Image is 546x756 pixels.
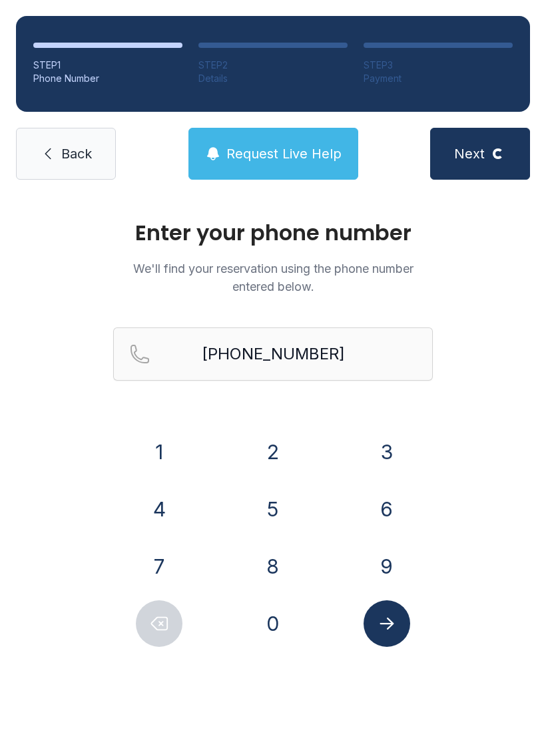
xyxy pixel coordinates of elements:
[113,327,433,381] input: Reservation phone number
[250,600,296,647] button: 0
[454,144,485,163] span: Next
[113,222,433,244] h1: Enter your phone number
[364,486,410,532] button: 6
[136,429,182,475] button: 1
[113,260,433,295] p: We'll find your reservation using the phone number entered below.
[33,72,182,85] div: Phone Number
[61,144,92,163] span: Back
[250,486,296,532] button: 5
[136,486,182,532] button: 4
[364,600,410,647] button: Submit lookup form
[364,72,513,85] div: Payment
[226,144,342,163] span: Request Live Help
[364,59,513,72] div: STEP 3
[136,543,182,590] button: 7
[250,543,296,590] button: 8
[250,429,296,475] button: 2
[364,429,410,475] button: 3
[33,59,182,72] div: STEP 1
[364,543,410,590] button: 9
[198,59,348,72] div: STEP 2
[136,600,182,647] button: Delete number
[198,72,348,85] div: Details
